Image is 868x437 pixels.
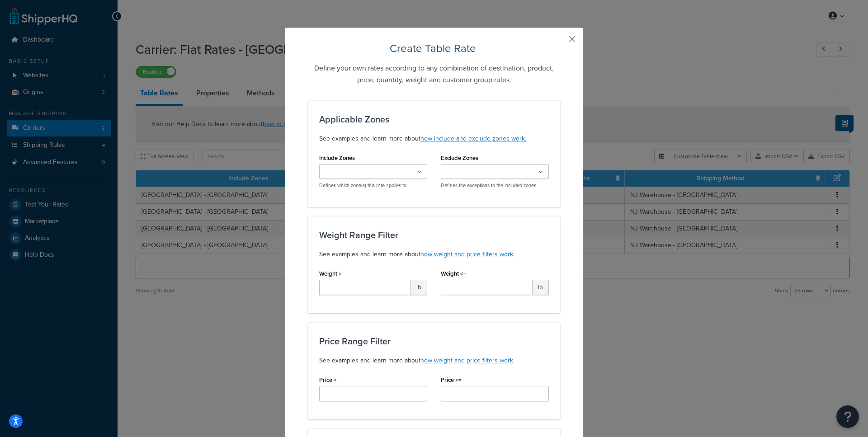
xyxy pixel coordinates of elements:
h5: Define your own rates according to any combination of destination, product, price, quantity, weig... [308,62,560,86]
label: Weight <= [441,270,467,277]
label: Weight > [319,270,342,277]
span: lb [411,280,427,295]
p: See examples and learn more about [319,249,549,260]
label: Exclude Zones [441,155,478,161]
p: See examples and learn more about [319,355,549,366]
a: how weight and price filters work. [420,249,514,259]
label: Price <= [441,376,462,383]
a: how include and exclude zones work. [420,134,526,143]
h3: Applicable Zones [319,114,549,124]
p: See examples and learn more about [319,133,549,144]
p: Defines the exceptions to the included zones [441,182,549,189]
label: Price > [319,376,337,383]
h2: Create Table Rate [308,41,560,56]
a: how weight and price filters work. [420,356,514,365]
span: lb [533,280,549,295]
p: Defines which zone(s) this rate applies to [319,182,427,189]
h3: Weight Range Filter [319,230,549,240]
h3: Price Range Filter [319,336,549,346]
label: Include Zones [319,155,355,161]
